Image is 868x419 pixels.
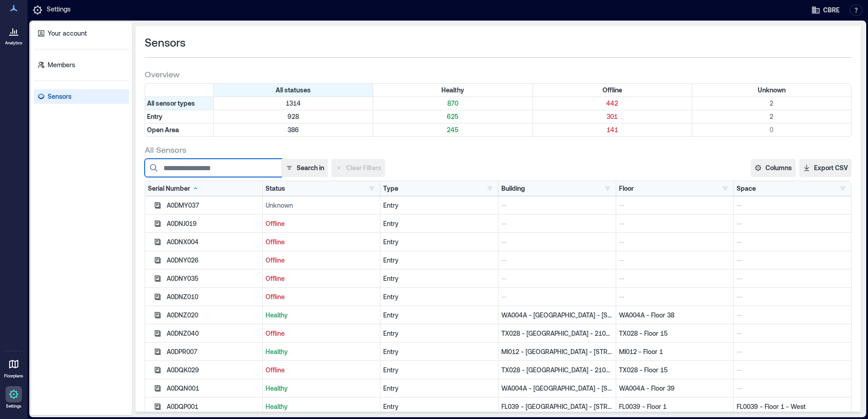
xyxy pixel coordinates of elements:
div: Type [383,184,398,193]
div: Entry [383,201,495,210]
p: -- [619,256,731,265]
p: -- [619,274,731,283]
div: A0DNZ010 [167,292,260,301]
div: Entry [383,256,495,265]
div: A0DQP001 [167,402,260,411]
div: Entry [383,329,495,338]
p: Members [48,60,75,70]
div: Entry [383,237,495,247]
div: A0DNJ019 [167,219,260,228]
p: 301 [535,112,690,121]
p: -- [737,329,848,338]
div: Serial Number [148,184,199,193]
div: Entry [383,347,495,356]
a: Settings [3,383,25,412]
p: Unknown [266,201,377,210]
div: Filter by Type: Open Area & Status: Offline [533,124,692,136]
p: -- [737,311,848,320]
p: TX028 - Floor 15 [619,365,731,375]
div: All sensor types [145,97,214,110]
p: 870 [375,99,530,108]
p: Offline [266,237,377,247]
div: A0DNY026 [167,256,260,265]
p: TX028 - [GEOGRAPHIC_DATA] - 2100 [PERSON_NAME].., TX028 - [GEOGRAPHIC_DATA] - 2100 [PERSON_NAME] [501,329,613,338]
button: Clear Filters [331,159,385,177]
a: Members [34,58,129,72]
div: Entry [383,365,495,375]
p: -- [737,256,848,265]
p: MI012 - [GEOGRAPHIC_DATA] - [STREET_ADDRESS] - [GEOGRAPHIC_DATA] - [STREET_ADDRESS] [501,347,613,356]
div: A0DNX004 [167,237,260,247]
div: Filter by Type: Entry [145,110,214,123]
button: CBRE [808,3,842,17]
p: Settings [47,5,71,16]
p: WA004A - Floor 39 [619,384,731,393]
p: -- [619,292,731,301]
p: -- [501,237,613,247]
div: A0DPR007 [167,347,260,356]
div: Filter by Status: Healthy [373,84,532,97]
p: 386 [216,125,371,134]
div: Entry [383,311,495,320]
p: Healthy [266,347,377,356]
p: Analytics [5,40,22,46]
button: Export CSV [799,159,852,177]
p: WA004A - [GEOGRAPHIC_DATA] - [STREET_ADDRESS] [501,311,613,320]
p: Offline [266,219,377,228]
p: -- [737,347,848,356]
p: 625 [375,112,530,121]
p: -- [737,237,848,247]
div: Entry [383,292,495,301]
p: Offline [266,365,377,375]
p: Settings [6,403,22,409]
p: FL0039 - Floor 1 [619,402,731,411]
p: Offline [266,292,377,301]
p: TX028 - Floor 15 [619,329,731,338]
p: Floorplans [4,373,23,379]
p: -- [501,292,613,301]
div: Entry [383,219,495,228]
span: All Sensors [145,144,186,155]
p: -- [619,201,731,210]
span: CBRE [823,5,840,15]
div: Floor [619,184,634,193]
p: -- [501,201,613,210]
p: Offline [266,274,377,283]
span: Sensors [145,35,185,50]
p: Healthy [266,402,377,411]
p: -- [619,237,731,247]
div: Filter by Type: Entry & Status: Unknown [692,110,851,123]
p: Healthy [266,311,377,320]
a: Analytics [2,20,25,48]
p: WA004A - Floor 38 [619,311,731,320]
div: Filter by Type: Open Area & Status: Healthy [373,124,532,136]
p: -- [501,274,613,283]
div: All statuses [214,84,373,97]
p: 1314 [216,99,371,108]
p: 2 [694,99,849,108]
div: Filter by Status: Offline [533,84,692,97]
p: -- [737,365,848,375]
div: Entry [383,402,495,411]
p: 245 [375,125,530,134]
button: Search in [282,159,328,177]
div: Entry [383,274,495,283]
div: A0DNZ040 [167,329,260,338]
p: Offline [266,256,377,265]
p: -- [501,219,613,228]
div: Filter by Type: Entry & Status: Healthy [373,110,532,123]
div: Filter by Status: Unknown [692,84,851,97]
div: A0DNY035 [167,274,260,283]
div: Space [737,184,756,193]
p: WA004A - [GEOGRAPHIC_DATA] - [STREET_ADDRESS] [501,384,613,393]
p: TX028 - [GEOGRAPHIC_DATA] - 2100 [PERSON_NAME].., TX028 - [GEOGRAPHIC_DATA] - 2100 [PERSON_NAME] [501,365,613,375]
p: -- [501,256,613,265]
p: FL0039 - Floor 1 - West [737,402,848,411]
p: MI012 - Floor 1 [619,347,731,356]
div: Status [266,184,285,193]
a: Your account [34,26,129,41]
p: -- [619,219,731,228]
div: A0DMY037 [167,201,260,210]
p: Healthy [266,384,377,393]
p: Your account [48,29,87,38]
